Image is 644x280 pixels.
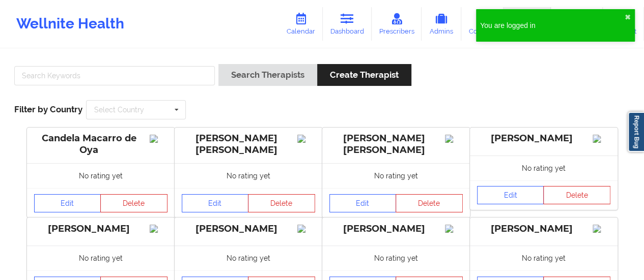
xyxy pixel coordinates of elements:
img: Image%2Fplaceholer-image.png [150,135,167,143]
div: No rating yet [322,163,470,188]
div: [PERSON_NAME] [182,223,315,235]
div: No rating yet [27,245,175,270]
a: Edit [182,194,249,212]
button: Delete [543,186,610,204]
button: Delete [100,194,167,212]
a: Edit [329,194,397,212]
input: Search Keywords [14,66,215,85]
div: [PERSON_NAME] [PERSON_NAME] [182,133,315,156]
a: Edit [477,186,544,204]
button: close [625,13,631,21]
a: Report Bug [628,112,644,152]
div: [PERSON_NAME] [477,223,610,235]
img: Image%2Fplaceholer-image.png [593,135,610,143]
img: Image%2Fplaceholer-image.png [297,135,315,143]
img: Image%2Fplaceholer-image.png [445,225,463,233]
div: [PERSON_NAME] [PERSON_NAME] [329,133,463,156]
button: Delete [248,194,315,212]
a: Coaches [461,7,503,41]
a: Prescribers [372,7,422,41]
img: Image%2Fplaceholer-image.png [445,135,463,143]
a: Edit [34,194,101,212]
img: Image%2Fplaceholer-image.png [297,225,315,233]
div: No rating yet [175,163,322,188]
button: Delete [396,194,463,212]
a: Admins [422,7,461,41]
div: [PERSON_NAME] [477,133,610,144]
span: Filter by Country [14,104,82,114]
div: No rating yet [322,245,470,270]
div: You are logged in [480,20,625,30]
div: [PERSON_NAME] [34,223,167,235]
div: No rating yet [470,245,618,270]
div: No rating yet [27,163,175,188]
div: [PERSON_NAME] [329,223,463,235]
button: Create Therapist [317,64,411,86]
div: No rating yet [175,245,322,270]
button: Search Therapists [218,64,317,86]
img: Image%2Fplaceholer-image.png [593,225,610,233]
a: Dashboard [323,7,372,41]
a: Calendar [279,7,323,41]
img: Image%2Fplaceholer-image.png [150,225,167,233]
div: Select Country [94,106,144,113]
div: No rating yet [470,155,618,180]
div: Candela Macarro de Oya [34,133,167,156]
